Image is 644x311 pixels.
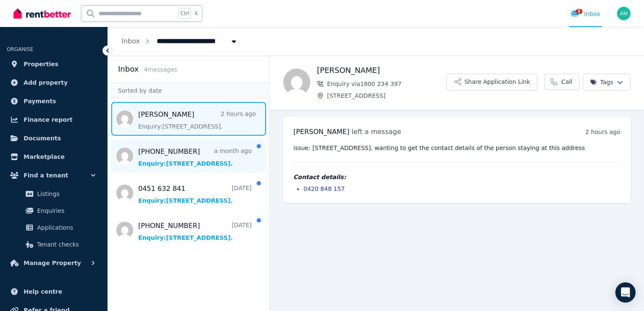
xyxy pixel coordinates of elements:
[24,59,59,69] span: Properties
[293,173,620,181] h4: Contact details:
[10,185,97,202] a: Listings
[317,64,446,76] h1: [PERSON_NAME]
[37,189,94,199] span: Listings
[585,129,620,135] time: 2 hours ago
[37,223,94,233] span: Applications
[303,185,345,192] a: 0420 848 157
[13,7,71,20] img: RentBetter
[446,74,537,91] button: Share Application Link
[144,66,177,73] span: 4 message s
[10,219,97,236] a: Applications
[7,93,101,110] a: Payments
[108,83,269,99] div: Sorted by date
[327,91,446,100] span: [STREET_ADDRESS]
[7,46,33,52] span: ORGANISE
[590,78,613,86] span: Tags
[108,99,269,250] nav: Message list
[24,258,81,268] span: Manage Property
[138,184,252,205] a: 0451 632 841[DATE]Enquiry:[STREET_ADDRESS].
[138,221,252,242] a: [PHONE_NUMBER][DATE]Enquiry:[STREET_ADDRESS].
[571,10,600,18] div: Inbox
[544,74,580,90] a: Call
[24,78,68,88] span: Add property
[24,287,62,297] span: Help centre
[24,170,68,180] span: Find a tenant
[7,255,101,271] button: Manage Property
[583,74,631,91] button: Tags
[138,147,252,168] a: [PHONE_NUMBER]a month agoEnquiry:[STREET_ADDRESS].
[121,37,140,45] a: Inbox
[24,115,72,125] span: Finance report
[7,111,101,128] a: Finance report
[7,283,101,300] a: Help centre
[10,236,97,253] a: Tenant checks
[617,7,631,20] img: Andrew McGlynn
[108,27,252,56] nav: Breadcrumb
[7,56,101,72] a: Properties
[118,63,139,75] h2: Inbox
[178,8,191,19] span: Ctrl
[293,144,620,152] pre: issue: [STREET_ADDRESS]. wanting to get the contact details of the person staying at this address
[327,80,446,88] span: Enquiry via 1800 234 397
[10,202,97,219] a: Enquiries
[352,128,401,136] span: left a message
[138,110,256,131] a: [PERSON_NAME]2 hours agoEnquiry:[STREET_ADDRESS].
[615,282,636,303] div: Open Intercom Messenger
[283,69,310,96] img: Samantha
[7,74,101,91] a: Add property
[195,10,198,17] span: k
[7,130,101,147] a: Documents
[24,133,61,143] span: Documents
[293,128,349,136] span: [PERSON_NAME]
[24,152,64,162] span: Marketplace
[24,96,56,106] span: Payments
[561,78,572,86] span: Call
[576,9,582,14] span: 3
[7,167,101,184] button: Find a tenant
[7,148,101,165] a: Marketplace
[37,206,94,216] span: Enquiries
[37,239,94,249] span: Tenant checks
